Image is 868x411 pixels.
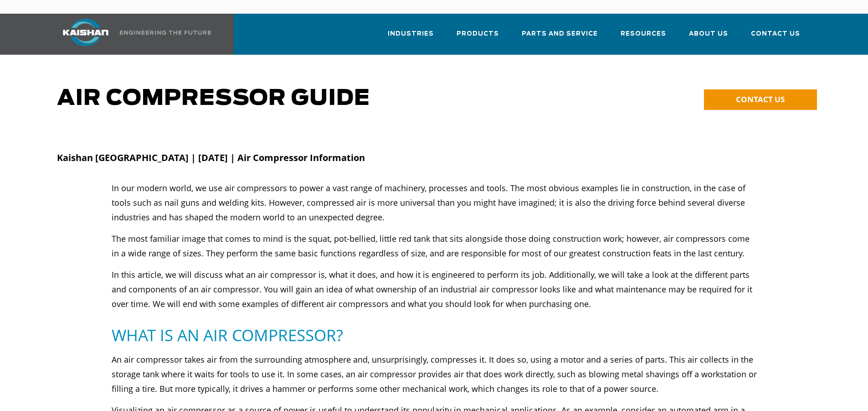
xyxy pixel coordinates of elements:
h5: What Is An Air Compressor? [112,325,757,345]
p: In our modern world, we use air compressors to power a vast range of machinery, processes and too... [112,181,757,224]
a: CONTACT US [704,89,817,110]
img: Engineering the future [120,31,211,35]
a: Contact Us [751,22,800,53]
span: Industries [388,29,434,39]
span: Resources [621,29,666,39]
a: Resources [621,22,666,53]
a: Products [457,22,499,53]
span: About Us [689,29,728,39]
span: Parts and Service [522,29,598,39]
span: Products [457,29,499,39]
a: Industries [388,22,434,53]
span: CONTACT US [736,94,785,104]
a: Kaishan USA [51,14,213,55]
p: The most familiar image that comes to mind is the squat, pot-bellied, little red tank that sits a... [112,231,757,260]
p: An air compressor takes air from the surrounding atmosphere and, unsurprisingly, compresses it. I... [112,352,757,396]
img: kaishan logo [51,19,120,46]
a: About Us [689,22,728,53]
strong: Kaishan [GEOGRAPHIC_DATA] | [DATE] | Air Compressor Information [57,151,365,164]
p: In this article, we will discuss what an air compressor is, what it does, and how it is engineere... [112,267,757,311]
span: AIR COMPRESSOR GUIDE [57,88,370,109]
span: Contact Us [751,29,800,39]
a: Parts and Service [522,22,598,53]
